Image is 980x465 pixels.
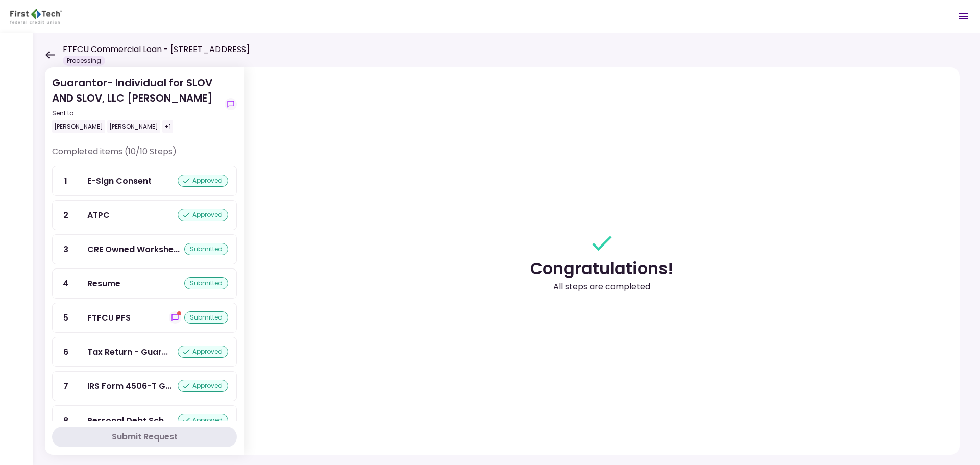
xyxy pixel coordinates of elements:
div: Processing [63,56,105,66]
div: 5 [53,303,79,332]
div: approved [178,209,228,221]
div: approved [178,414,228,426]
div: Submit Request [112,431,178,443]
a: 3CRE Owned Worksheetsubmitted [52,234,237,264]
div: submitted [184,243,228,255]
div: 4 [53,269,79,298]
button: Open menu [951,4,976,29]
div: approved [178,175,228,187]
div: 3 [53,235,79,264]
div: 2 [53,201,79,230]
div: Congratulations! [530,256,674,281]
div: 7 [53,372,79,401]
div: Resume [87,277,120,290]
button: show-messages [169,311,181,324]
a: 2ATPCapproved [52,200,237,230]
a: 8Personal Debt Scheduleapproved [52,405,237,435]
div: All steps are completed [553,281,650,293]
div: CRE Owned Worksheet [87,243,180,256]
div: Completed items (10/10 Steps) [52,145,237,166]
a: 1E-Sign Consentapproved [52,166,237,196]
button: show-messages [225,98,237,110]
div: IRS Form 4506-T Guarantor [87,380,171,393]
div: [PERSON_NAME] [107,120,160,133]
div: approved [178,380,228,392]
a: 7IRS Form 4506-T Guarantorapproved [52,371,237,401]
div: ATPC [87,209,110,222]
a: 5FTFCU PFSshow-messagessubmitted [52,303,237,333]
div: submitted [184,277,228,289]
div: Tax Return - Guarantor [87,346,168,358]
h1: FTFCU Commercial Loan - [STREET_ADDRESS] [63,43,250,56]
img: Partner icon [10,9,62,24]
div: Guarantor- Individual for SLOV AND SLOV, LLC [PERSON_NAME] [52,75,220,133]
div: 8 [53,406,79,435]
div: approved [178,346,228,358]
div: Sent to: [52,109,220,118]
div: +1 [162,120,173,133]
div: 6 [53,337,79,366]
div: 1 [53,166,79,195]
div: E-Sign Consent [87,175,152,187]
div: FTFCU PFS [87,311,131,324]
div: Personal Debt Schedule [87,414,170,427]
div: [PERSON_NAME] [52,120,105,133]
div: submitted [184,311,228,324]
a: 6Tax Return - Guarantorapproved [52,337,237,367]
button: Submit Request [52,427,237,447]
a: 4Resumesubmitted [52,268,237,299]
